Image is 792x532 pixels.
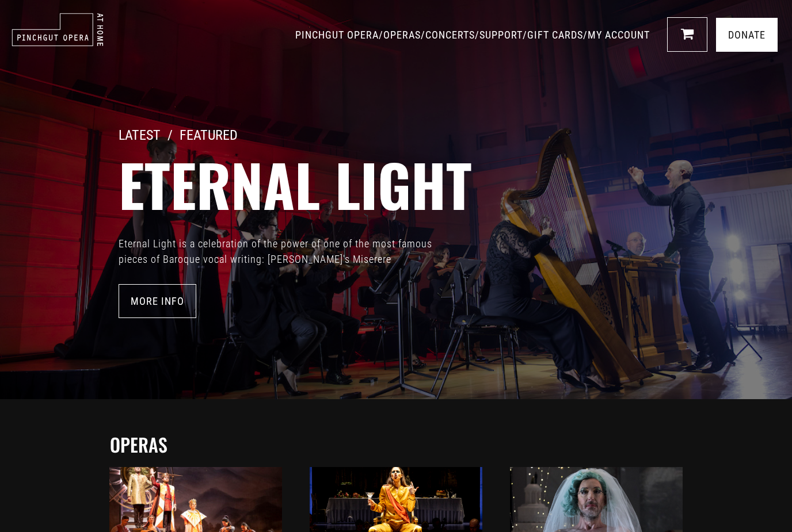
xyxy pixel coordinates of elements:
[119,150,792,219] h2: Eternal Light
[527,29,583,41] a: GIFT CARDS
[295,29,379,41] a: PINCHGUT OPERA
[383,29,421,41] a: OPERAS
[119,127,792,144] h4: LATEST / FEATURED
[716,18,778,52] a: Donate
[479,29,523,41] a: SUPPORT
[119,284,196,318] a: More Info
[588,29,650,41] a: MY ACCOUNT
[12,13,104,47] img: pinchgut_at_home_negative_logo.svg
[110,434,687,456] h2: operas
[425,29,475,41] a: CONCERTS
[295,29,653,41] span: / / / / /
[119,236,464,267] p: Eternal Light is a celebration of the power of one of the most famous pieces of Baroque vocal wri...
